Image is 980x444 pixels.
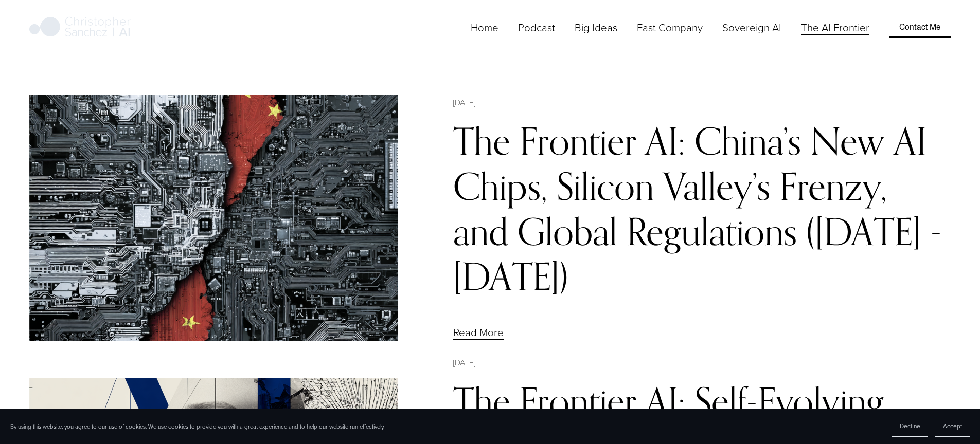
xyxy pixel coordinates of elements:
[889,17,950,37] a: Contact Me
[453,325,504,340] a: Read More
[518,19,555,36] a: Podcast
[453,118,942,299] a: The Frontier AI: China’s New AI Chips, Silicon Valley’s Frenzy, and Global Regulations ([DATE] - ...
[29,15,131,41] img: Christopher Sanchez | AI
[10,422,384,431] p: By using this website, you agree to our use of cookies. We use cookies to provide you with a grea...
[575,20,617,35] span: Big Ideas
[892,416,928,437] button: Decline
[471,19,498,36] a: Home
[637,19,703,36] a: folder dropdown
[943,421,962,430] span: Accept
[453,96,475,108] time: [DATE]
[637,20,703,35] span: Fast Company
[722,19,781,36] a: Sovereign AI
[801,19,869,36] a: The AI Frontier
[453,356,475,368] time: [DATE]
[575,19,617,36] a: folder dropdown
[935,416,970,437] button: Accept
[29,95,398,341] img: The Frontier AI: China’s New AI Chips, Silicon Valley’s Frenzy, and Global Regulations (Aug 26 - ...
[900,421,920,430] span: Decline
